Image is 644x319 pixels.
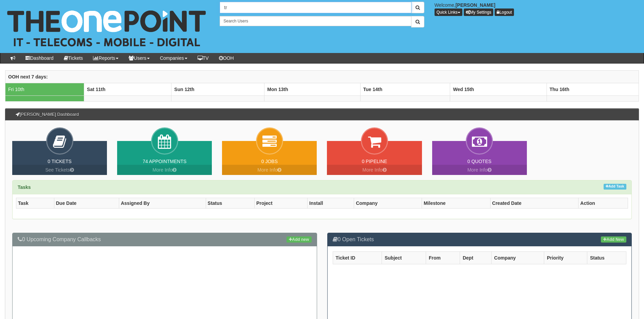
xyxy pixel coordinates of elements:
th: Priority [544,251,587,264]
th: Due Date [54,198,119,209]
a: Add Task [604,184,626,190]
input: Search Companies [220,2,411,13]
th: Company [491,251,544,264]
b: [PERSON_NAME] [456,2,495,8]
th: Dept [460,251,491,264]
th: Milestone [422,198,490,209]
th: Ticket ID [333,251,382,264]
a: 0 Quotes [467,159,492,164]
th: Action [578,198,628,209]
a: More Info [117,165,212,175]
button: Quick Links [435,8,462,16]
th: Status [206,198,255,209]
th: Thu 16th [547,83,639,95]
a: 0 Tickets [48,159,72,164]
a: More Info [327,165,422,175]
th: Project [255,198,308,209]
a: OOH [214,53,239,63]
th: Sat 11th [84,83,171,95]
th: Sun 12th [171,83,264,95]
a: More Info [222,165,317,175]
th: Tue 14th [360,83,450,95]
a: Users [124,53,155,63]
strong: Tasks [18,184,31,190]
a: Logout [495,8,514,16]
h3: 0 Open Tickets [333,236,627,243]
a: Add new [287,236,311,243]
div: Welcome, [429,2,644,16]
h3: 0 Upcoming Company Callbacks [18,236,312,243]
th: Status [587,251,626,264]
th: Wed 15th [450,83,547,95]
a: Tickets [59,53,88,63]
th: Company [354,198,422,209]
th: Assigned By [119,198,206,209]
a: TV [192,53,214,63]
th: Task [16,198,54,209]
th: OOH next 7 days: [5,70,639,83]
a: More Info [432,165,527,175]
input: Search Users [220,16,411,26]
th: Mon 13th [264,83,360,95]
a: See Tickets [12,165,107,175]
a: Companies [155,53,192,63]
h3: [PERSON_NAME] Dashboard [12,109,82,120]
th: From [426,251,460,264]
a: 74 Appointments [143,159,186,164]
a: Add New [601,236,626,243]
a: My Settings [464,8,494,16]
a: 0 Pipeline [362,159,387,164]
a: Reports [88,53,124,63]
th: Subject [382,251,426,264]
a: 0 Jobs [261,159,278,164]
td: Fri 10th [5,83,84,95]
th: Created Date [490,198,578,209]
a: Dashboard [20,53,59,63]
th: Install [308,198,354,209]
